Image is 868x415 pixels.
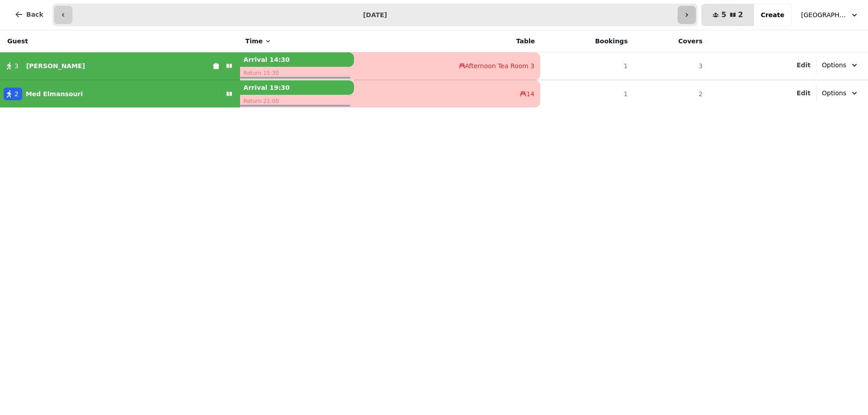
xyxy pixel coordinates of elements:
span: 3 [14,61,19,70]
button: Options [816,85,864,101]
span: Time [245,37,263,46]
button: Create [754,4,792,26]
p: Arrival 14:30 [240,52,354,67]
button: 52 [702,4,754,26]
span: Edit [797,90,811,96]
td: 1 [540,80,633,107]
th: Table [354,30,541,52]
td: 2 [633,80,708,107]
p: Arrival 19:30 [240,80,354,95]
span: Back [26,11,43,18]
p: Return 21:00 [240,95,354,107]
span: Afternoon Tea Room 3 [465,61,535,70]
button: Options [816,57,864,73]
button: [GEOGRAPHIC_DATA], [GEOGRAPHIC_DATA] [796,7,864,23]
button: Time [245,37,272,46]
td: 3 [633,52,708,80]
th: Bookings [540,30,633,52]
th: Covers [633,30,708,52]
span: 14 [526,89,534,98]
span: Edit [797,62,811,68]
td: 1 [540,52,633,80]
button: Edit [797,89,811,98]
span: 2 [738,11,743,19]
p: Return 15:30 [240,67,354,79]
span: 2 [14,89,19,98]
p: [PERSON_NAME] [26,61,85,70]
span: Options [822,89,846,98]
button: Back [7,4,51,25]
span: [GEOGRAPHIC_DATA], [GEOGRAPHIC_DATA] [801,10,846,19]
span: Create [761,12,784,18]
span: 5 [721,11,726,19]
button: Edit [797,61,811,70]
span: Options [822,61,846,70]
p: Med Elmansouri [26,89,83,98]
